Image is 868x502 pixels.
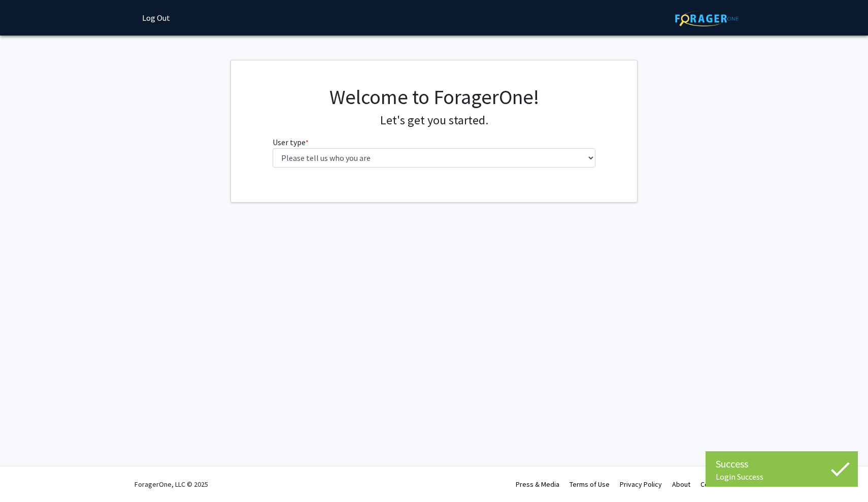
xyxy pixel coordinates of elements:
[570,480,610,489] a: Terms of Use
[672,480,690,489] a: About
[675,11,739,26] img: ForagerOne Logo
[135,466,208,502] div: ForagerOne, LLC © 2025
[716,456,848,472] div: Success
[516,480,559,489] a: Press & Media
[273,85,596,109] h1: Welcome to ForagerOne!
[273,113,596,128] h4: Let's get you started.
[700,480,733,489] a: Contact Us
[273,136,309,148] label: User type
[620,480,662,489] a: Privacy Policy
[716,472,848,482] div: Login Success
